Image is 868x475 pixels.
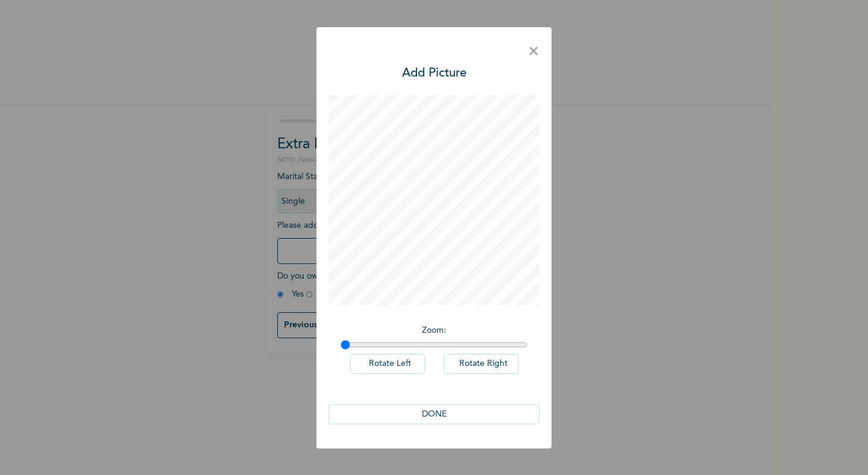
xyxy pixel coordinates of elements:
h3: Add Picture [402,64,467,83]
span: × [528,39,539,64]
p: Zoom : [341,324,527,337]
span: Please add a recent Passport Photograph [277,221,494,270]
button: Rotate Left [350,354,425,374]
button: Rotate Right [444,354,518,374]
button: DONE [329,404,539,424]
